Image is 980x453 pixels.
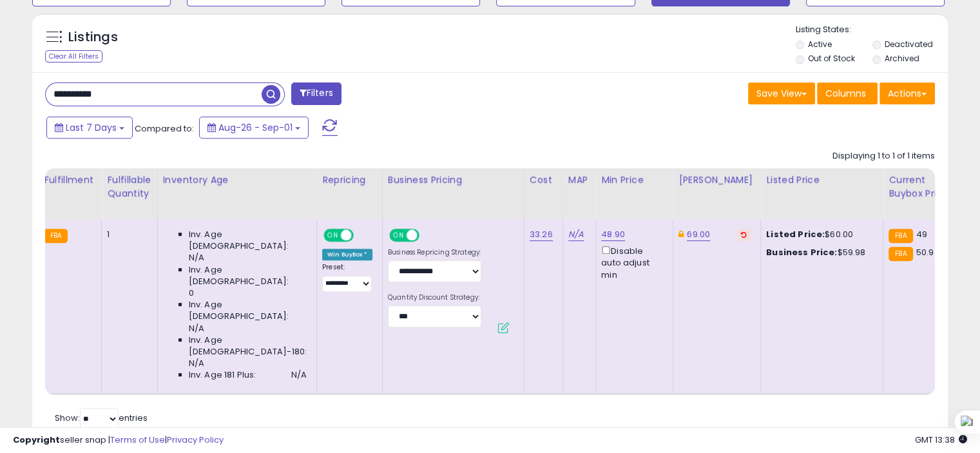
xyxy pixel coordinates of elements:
span: Inv. Age [DEMOGRAPHIC_DATA]: [189,299,307,322]
span: Inv. Age [DEMOGRAPHIC_DATA]: [189,264,307,287]
div: 1 [107,229,147,240]
span: OFF [352,230,372,241]
span: 50.9 [916,246,934,258]
span: Inv. Age 181 Plus: [189,369,256,381]
span: 2025-09-9 13:38 GMT [915,434,967,446]
a: Terms of Use [110,434,165,446]
small: FBA [44,229,68,243]
div: Business Pricing [388,173,519,187]
div: seller snap | | [13,434,224,447]
span: N/A [189,252,204,264]
div: MAP [568,173,590,187]
span: ON [390,230,407,241]
span: Compared to: [135,122,194,135]
div: $60.00 [766,229,873,240]
span: Aug-26 - Sep-01 [218,121,293,134]
div: Inventory Age [163,173,311,187]
button: Save View [748,82,815,104]
h5: Listings [68,28,118,46]
small: FBA [889,229,912,243]
div: Disable auto adjust min [601,244,663,281]
div: Displaying 1 to 1 of 1 items [832,150,935,162]
div: Min Price [601,173,668,187]
a: 69.00 [687,228,710,241]
b: Listed Price: [766,228,825,240]
button: Columns [817,82,878,104]
button: Last 7 Days [46,117,133,139]
label: Deactivated [884,39,932,50]
div: Current Buybox Price [889,173,955,200]
div: Fulfillable Quantity [107,173,151,200]
span: Inv. Age [DEMOGRAPHIC_DATA]: [189,229,307,252]
label: Archived [884,53,919,64]
label: Business Repricing Strategy: [388,248,481,257]
p: Listing States: [796,24,948,36]
div: Clear All Filters [45,50,102,63]
label: Quantity Discount Strategy: [388,293,481,302]
div: $59.98 [766,247,873,258]
a: Privacy Policy [167,434,224,446]
span: Last 7 Days [66,121,117,134]
span: 49 [916,228,927,240]
div: Preset: [322,263,372,292]
span: ON [325,230,341,241]
span: Inv. Age [DEMOGRAPHIC_DATA]-180: [189,334,307,358]
div: Win BuyBox * [322,249,372,260]
b: Business Price: [766,246,837,258]
div: [PERSON_NAME] [678,173,755,187]
label: Active [808,39,832,50]
a: 33.26 [530,228,553,241]
span: 0 [189,287,194,299]
a: N/A [568,228,584,241]
button: Actions [879,82,935,104]
div: Cost [530,173,557,187]
div: Repricing [322,173,377,187]
span: N/A [291,369,307,381]
div: Fulfillment [44,173,96,187]
button: Filters [291,82,341,105]
span: N/A [189,358,204,369]
span: Columns [825,87,866,100]
span: N/A [189,323,204,334]
div: Listed Price [766,173,878,187]
span: OFF [418,230,438,241]
span: Show: entries [55,412,148,424]
label: Out of Stock [808,53,855,64]
button: Aug-26 - Sep-01 [199,117,309,139]
strong: Copyright [13,434,60,446]
a: 48.90 [601,228,625,241]
small: FBA [889,247,912,261]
